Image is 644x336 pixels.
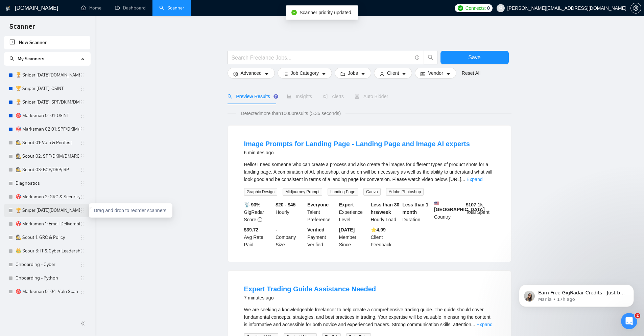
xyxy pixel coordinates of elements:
span: holder [80,208,86,213]
iframe: Intercom notifications message [509,270,644,318]
li: 🏆 Sniper 02.01.01: SPF/DKIM/DMARC [4,95,90,109]
a: 🎯 Marksman 1: Email Deliverability [16,217,80,231]
li: New Scanner [4,36,90,49]
span: bars [283,71,288,76]
a: 🏆 Sniper [DATE]: SPF/DKIM/DMARC [16,95,80,109]
span: setting [233,71,238,76]
b: 📡 93% [244,202,261,207]
a: setting [630,5,641,11]
li: Onboarding - Cyber [4,258,90,271]
span: Hello! I need someone who can create a process and also create the images for different types of ... [244,162,493,182]
div: Country [433,201,464,223]
button: userClientcaret-down [374,68,412,79]
a: homeHome [81,5,101,11]
li: 🏆 Sniper 01.01.01.US: OSINT [4,68,90,82]
li: 🕵️ Scout 02: SPF/DKIM/DMARC [4,150,90,163]
div: GigRadar Score [243,201,275,223]
li: 🎯 Marksman 01.01: OSINT [4,109,90,122]
div: Hourly [274,201,306,223]
span: holder [80,289,86,294]
div: Talent Preference [306,201,338,223]
button: Save [440,51,509,64]
a: 🏆 Sniper [DATE][DOMAIN_NAME]: SPF/DKIM/DMARC [16,204,80,217]
span: My Scanners [9,56,44,62]
b: ⭐️ 4.99 [371,227,386,232]
span: holder [80,86,86,91]
span: holder [80,113,86,118]
a: 🕵️ Scout 01: Vuln & PenTest [16,136,80,150]
span: robot [355,94,359,99]
span: Alerts [323,94,344,99]
input: Search Freelance Jobs... [232,53,412,62]
span: ... [461,177,465,182]
span: user [498,6,503,10]
img: upwork-logo.png [458,5,463,11]
a: 🎯 Marksman 2: GRC & Security Audits [16,190,80,204]
a: Reset All [462,69,480,77]
a: dashboardDashboard [115,5,146,11]
div: 7 minutes ago [244,294,376,302]
button: settingAdvancedcaret-down [228,68,275,79]
li: 🏆 Sniper 01.01.01: OSINT [4,82,90,95]
span: 2 [635,313,640,318]
a: Expand [477,322,493,327]
a: Image Prompts for Landing Page - Landing Page and Image AI experts [244,140,470,148]
a: 👑 Scout 3: IT & Cyber Leadership [16,244,80,258]
span: holder [80,275,86,281]
span: idcard [421,71,425,76]
span: Detected more than 10000 results (5.36 seconds) [236,110,345,117]
span: caret-down [321,71,326,76]
b: $ 107.1k [466,202,483,207]
img: 🇺🇸 [434,201,439,206]
span: Client [387,69,399,77]
span: We are seeking a knowledgeable freelancer to help create a comprehensive trading guide. The guide... [244,307,491,327]
b: - [276,227,277,232]
span: info-circle [258,217,262,222]
b: [GEOGRAPHIC_DATA] [434,201,485,212]
span: holder [80,248,86,254]
span: double-left [80,320,87,327]
a: 🏆 Sniper [DATE]: OSINT [16,82,80,95]
span: Preview Results [228,94,276,99]
span: holder [80,262,86,267]
a: 🎯 Marksman 01.04: Vuln Scan [16,285,80,298]
div: Hello! I need someone who can create a process and also create the images for different types of ... [244,161,495,183]
iframe: Intercom live chat [621,313,637,329]
div: Hourly Load [369,201,401,223]
span: Scanner priority updated. [300,10,352,15]
a: Onboarding - Cyber [16,258,80,271]
li: 🕵️ Scout 03: BCP/DRP/IRP [4,163,90,177]
li: 🎯 Marksman 1: Email Deliverability [4,217,90,231]
span: search [424,54,437,61]
div: Company Size [274,226,306,248]
span: Job Category [291,69,319,77]
span: holder [80,194,86,200]
li: 🕵️ Scout 01: Vuln & PenTest [4,136,90,150]
a: searchScanner [159,5,184,11]
span: 0 [487,4,490,12]
div: Tooltip anchor [273,93,279,99]
li: 🕵️ Scout 1: GRC & Policy [4,231,90,244]
button: search [424,51,437,64]
div: Client Feedback [369,226,401,248]
button: folderJobscaret-down [335,68,371,79]
a: Diagnostics [16,177,80,190]
a: Onboarding - Python [16,271,80,285]
div: Member Since [338,226,369,248]
li: Onboarding - Python [4,271,90,285]
li: 🏆 Sniper 02.01.01.US: SPF/DKIM/DMARC [4,204,90,217]
div: We are seeking a knowledgeable freelancer to help create a comprehensive trading guide. The guide... [244,306,495,328]
span: check-circle [291,10,297,15]
span: holder [80,235,86,240]
span: Connects: [466,4,486,12]
div: Avg Rate Paid [243,226,275,248]
span: folder [340,71,345,76]
button: setting [630,3,641,14]
span: Insights [287,94,312,99]
b: $39.72 [244,227,259,232]
a: 🎯 Marksman 02.01: SPF/DKIM/DMARC [16,122,80,136]
a: 🏆 Sniper [DATE][DOMAIN_NAME]: OSINT [16,68,80,82]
